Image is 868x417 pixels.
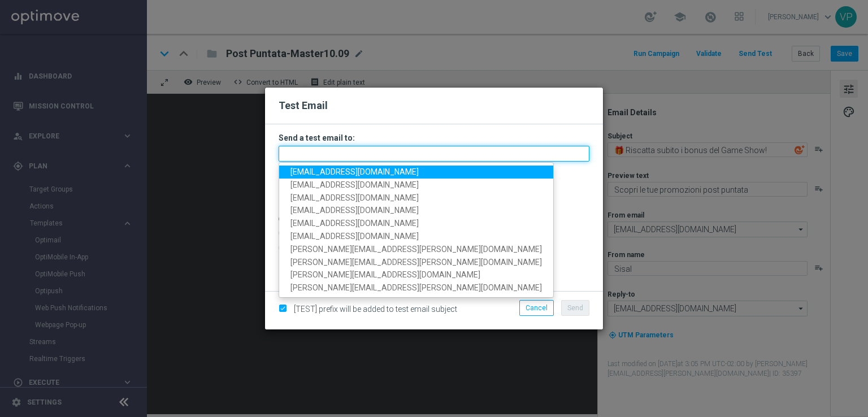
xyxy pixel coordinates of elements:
[290,167,419,176] span: [EMAIL_ADDRESS][DOMAIN_NAME]
[279,191,553,204] a: [EMAIL_ADDRESS][DOMAIN_NAME]
[290,270,480,279] span: [PERSON_NAME][EMAIL_ADDRESS][DOMAIN_NAME]
[290,245,542,254] span: [PERSON_NAME][EMAIL_ADDRESS][PERSON_NAME][DOMAIN_NAME]
[279,99,589,112] h2: Test Email
[290,257,542,266] span: [PERSON_NAME][EMAIL_ADDRESS][PERSON_NAME][DOMAIN_NAME]
[279,281,553,294] a: [PERSON_NAME][EMAIL_ADDRESS][PERSON_NAME][DOMAIN_NAME]
[279,204,553,217] a: [EMAIL_ADDRESS][DOMAIN_NAME]
[290,180,419,189] span: [EMAIL_ADDRESS][DOMAIN_NAME]
[567,304,583,312] span: Send
[290,232,419,241] span: [EMAIL_ADDRESS][DOMAIN_NAME]
[290,219,419,228] span: [EMAIL_ADDRESS][DOMAIN_NAME]
[290,193,419,202] span: [EMAIL_ADDRESS][DOMAIN_NAME]
[279,268,553,281] a: [PERSON_NAME][EMAIL_ADDRESS][DOMAIN_NAME]
[279,230,553,243] a: [EMAIL_ADDRESS][DOMAIN_NAME]
[279,179,553,192] a: [EMAIL_ADDRESS][DOMAIN_NAME]
[279,217,553,230] a: [EMAIL_ADDRESS][DOMAIN_NAME]
[294,305,457,314] span: [TEST] prefix will be added to test email subject
[279,166,553,179] a: [EMAIL_ADDRESS][DOMAIN_NAME]
[279,133,589,143] h3: Send a test email to:
[561,300,589,316] button: Send
[279,243,553,256] a: [PERSON_NAME][EMAIL_ADDRESS][PERSON_NAME][DOMAIN_NAME]
[519,300,554,316] button: Cancel
[290,283,542,292] span: [PERSON_NAME][EMAIL_ADDRESS][PERSON_NAME][DOMAIN_NAME]
[279,255,553,268] a: [PERSON_NAME][EMAIL_ADDRESS][PERSON_NAME][DOMAIN_NAME]
[290,206,419,215] span: [EMAIL_ADDRESS][DOMAIN_NAME]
